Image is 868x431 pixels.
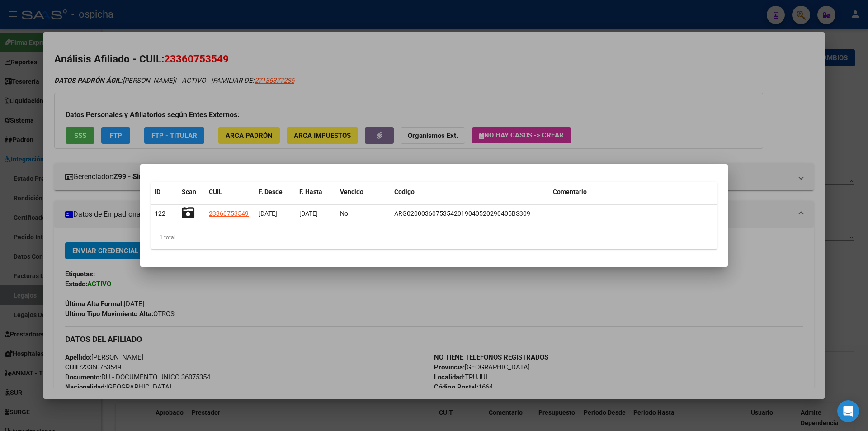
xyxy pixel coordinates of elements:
[553,188,587,195] span: Comentario
[178,182,205,202] datatable-header-cell: Scan
[549,182,717,202] datatable-header-cell: Comentario
[837,400,859,422] div: Open Intercom Messenger
[151,226,717,249] div: 1 total
[182,188,196,195] span: Scan
[394,210,530,217] span: ARG02000360753542019040520290405BS309
[209,210,249,217] span: 23360753549
[155,210,165,217] span: 122
[296,182,336,202] datatable-header-cell: F. Hasta
[209,188,222,195] span: CUIL
[299,188,322,195] span: F. Hasta
[155,188,160,195] span: ID
[259,210,277,217] span: [DATE]
[391,182,549,202] datatable-header-cell: Codigo
[151,182,178,202] datatable-header-cell: ID
[394,188,415,195] span: Codigo
[259,188,283,195] span: F. Desde
[299,210,318,217] span: [DATE]
[336,182,391,202] datatable-header-cell: Vencido
[340,210,348,217] span: No
[255,182,296,202] datatable-header-cell: F. Desde
[205,182,255,202] datatable-header-cell: CUIL
[340,188,363,195] span: Vencido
